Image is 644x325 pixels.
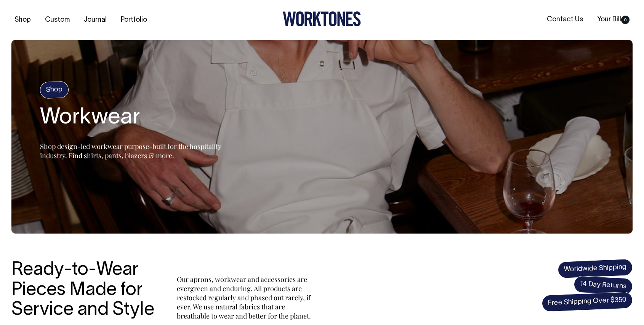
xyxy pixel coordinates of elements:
h4: Shop [40,81,69,99]
h2: Workwear [40,106,231,130]
a: Contact Us [544,13,586,26]
span: 14 Day Returns [574,275,633,295]
h3: Ready-to-Wear Pieces Made for Service and Style [11,260,160,320]
a: Journal [81,14,110,26]
span: Worldwide Shipping [557,259,633,279]
span: 0 [621,16,630,24]
span: Free Shipping Over $350 [541,291,633,312]
a: Your Bill0 [594,13,633,26]
a: Custom [42,14,73,26]
p: Our aprons, workwear and accessories are evergreen and enduring. All products are restocked regul... [177,275,314,320]
a: Portfolio [118,14,150,26]
span: Shop design-led workwear purpose-built for the hospitality industry. Find shirts, pants, blazers ... [40,142,221,160]
a: Shop [11,14,34,26]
